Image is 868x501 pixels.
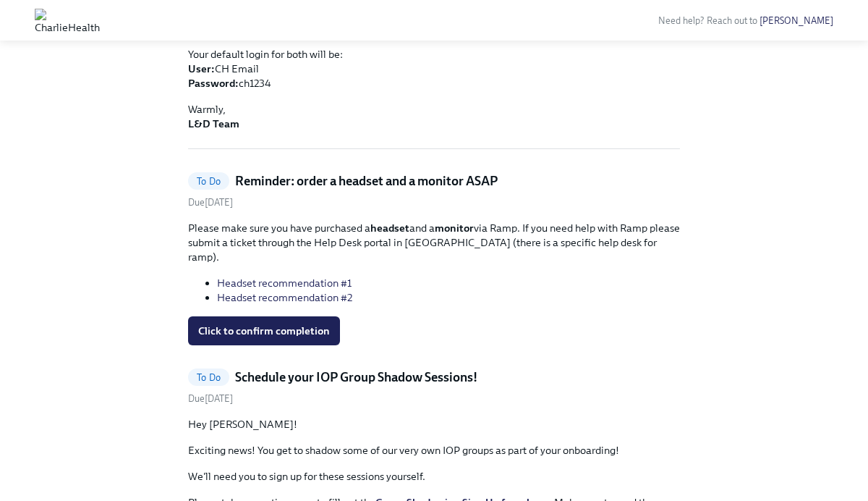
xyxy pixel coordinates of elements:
span: Tuesday, September 23rd 2025, 10:00 am [188,393,233,404]
strong: monitor [435,222,474,235]
p: Your default login for both will be: CH Email ch1234 [188,47,680,90]
p: Warmly, [188,102,680,131]
a: Headset recommendation #1 [217,277,352,290]
p: Please make sure you have purchased a and a via Ramp. If you need help with Ramp please submit a ... [188,221,680,264]
span: Need help? Reach out to [658,15,833,26]
strong: L&D Team [188,117,239,130]
strong: Password: [188,77,239,90]
strong: headset [370,222,409,235]
a: [PERSON_NAME] [759,15,833,26]
a: To DoSchedule your IOP Group Shadow Sessions!Due[DATE] [188,369,680,405]
a: To DoReminder: order a headset and a monitor ASAPDue[DATE] [188,172,680,209]
strong: User: [188,62,215,75]
img: CharlieHealth [35,9,100,32]
p: We'll need you to sign up for these sessions yourself. [188,469,680,484]
h5: Schedule your IOP Group Shadow Sessions! [235,369,477,386]
button: Click to confirm completion [188,316,340,345]
a: Headset recommendation #2 [217,291,352,304]
span: Click to confirm completion [198,324,330,338]
p: Hey [PERSON_NAME]! [188,417,680,431]
span: Tuesday, September 23rd 2025, 10:00 am [188,197,233,208]
h5: Reminder: order a headset and a monitor ASAP [235,172,498,190]
span: To Do [188,176,229,187]
span: To Do [188,372,229,383]
p: Exciting news! You get to shadow some of our very own IOP groups as part of your onboarding! [188,443,680,458]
